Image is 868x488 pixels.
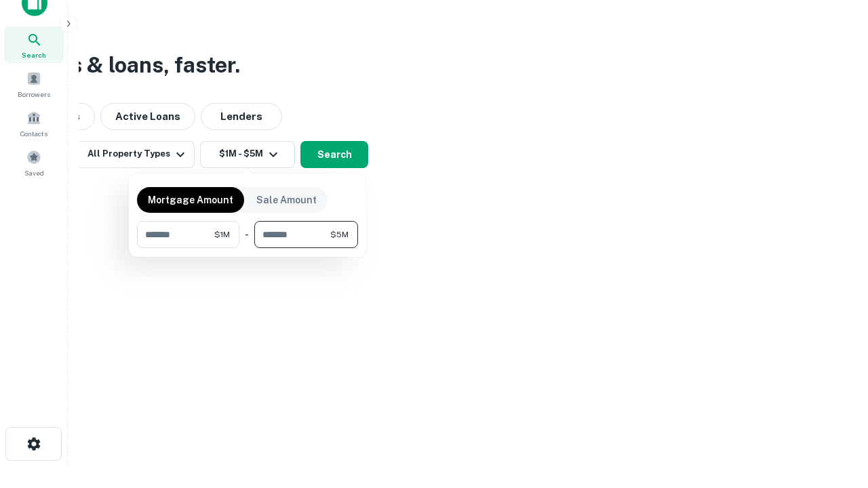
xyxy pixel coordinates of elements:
[256,192,317,207] p: Sale Amount
[245,221,249,248] div: -
[214,228,230,241] span: $1M
[330,228,349,241] span: $5M
[148,192,233,207] p: Mortgage Amount
[800,380,868,445] iframe: Chat Widget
